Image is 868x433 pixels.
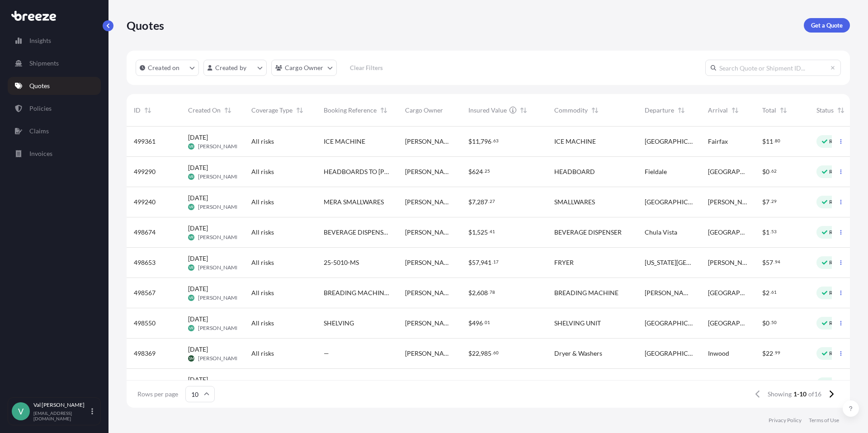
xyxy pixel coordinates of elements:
[768,390,792,399] span: Showing
[251,167,274,176] span: All risks
[294,105,305,116] button: Sort
[771,321,777,324] span: 50
[18,407,24,416] span: V
[188,106,221,115] span: Created On
[324,167,391,176] span: HEADBOARDS TO [PERSON_NAME]
[766,259,773,266] span: 57
[762,259,766,266] span: $
[134,319,156,328] span: 498550
[762,138,766,145] span: $
[472,229,476,235] span: 1
[134,258,156,267] span: 498653
[189,172,193,181] span: VR
[189,233,193,242] span: VR
[477,290,488,296] span: 608
[468,199,472,205] span: $
[251,198,274,207] span: All risks
[708,258,748,267] span: [PERSON_NAME][GEOGRAPHIC_DATA]
[134,379,156,388] span: 498257
[29,104,52,113] p: Policies
[554,258,574,267] span: FRYER
[134,228,156,237] span: 498674
[405,349,454,358] span: [PERSON_NAME] Logistics
[350,63,383,72] p: Clear Filters
[762,350,766,357] span: $
[198,264,241,271] span: [PERSON_NAME]
[708,349,729,358] span: Inwood
[481,259,491,266] span: 941
[554,106,588,115] span: Commodity
[251,258,274,267] span: All risks
[493,351,499,354] span: 60
[472,169,483,175] span: 624
[134,198,156,207] span: 499240
[645,137,693,146] span: [GEOGRAPHIC_DATA]
[829,229,844,236] p: Ready
[341,61,392,75] button: Clear Filters
[490,200,495,203] span: 27
[774,139,774,142] span: .
[775,351,780,354] span: 99
[829,198,844,206] p: Ready
[762,106,776,115] span: Total
[472,320,483,326] span: 496
[774,351,774,354] span: .
[816,106,834,115] span: Status
[468,229,472,235] span: $
[472,138,479,145] span: 11
[554,288,618,297] span: BREADING MACHINE
[324,379,329,388] span: —
[645,258,693,267] span: [US_STATE][GEOGRAPHIC_DATA]
[775,139,780,142] span: 80
[134,288,156,297] span: 498567
[808,390,821,399] span: of 16
[708,319,748,328] span: [GEOGRAPHIC_DATA]
[492,260,493,264] span: .
[188,254,208,263] span: [DATE]
[708,288,748,297] span: [GEOGRAPHIC_DATA]
[468,259,472,266] span: $
[492,351,493,354] span: .
[29,149,52,158] p: Invoices
[762,199,766,205] span: $
[476,290,477,296] span: ,
[251,137,274,146] span: All risks
[645,379,693,388] span: [GEOGRAPHIC_DATA]
[468,106,507,115] span: Insured Value
[554,137,596,146] span: ICE MACHINE
[645,228,677,237] span: Chula Vista
[645,106,674,115] span: Departure
[189,354,194,363] span: SM
[645,349,693,358] span: [GEOGRAPHIC_DATA]
[405,379,454,388] span: [PERSON_NAME] Logistics
[198,203,241,211] span: [PERSON_NAME]
[189,293,193,302] span: VR
[590,105,600,116] button: Sort
[251,228,274,237] span: All risks
[493,260,499,264] span: 17
[324,319,354,328] span: SHELVING
[127,18,164,33] p: Quotes
[324,137,365,146] span: ICE MACHINE
[251,288,274,297] span: All risks
[271,60,337,76] button: cargoOwner Filter options
[198,173,241,180] span: [PERSON_NAME]
[29,127,49,136] p: Claims
[766,229,769,235] span: 1
[766,350,773,357] span: 22
[324,288,391,297] span: BREADING MACHING FOR GREAT LAKES
[488,200,489,203] span: .
[468,138,472,145] span: $
[136,60,199,76] button: createdOn Filter options
[492,139,493,142] span: .
[771,169,777,173] span: 62
[762,290,766,296] span: $
[324,198,384,207] span: MERA SMALLWARES
[468,350,472,357] span: $
[804,18,850,33] a: Get a Quote
[554,167,595,176] span: HEADBOARD
[766,290,769,296] span: 2
[215,63,247,72] p: Created by
[493,139,499,142] span: 63
[188,315,208,324] span: [DATE]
